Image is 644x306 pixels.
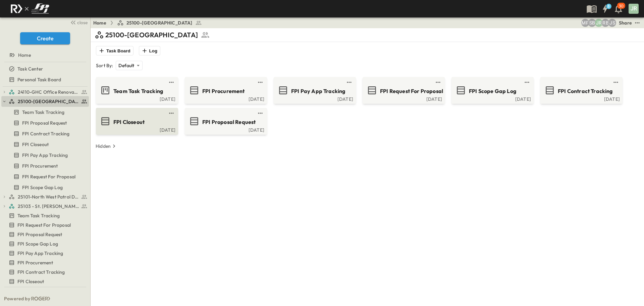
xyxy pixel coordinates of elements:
a: FPI Scope Gap Log [1,183,88,192]
span: 25103 - St. [PERSON_NAME] Phase 2 [18,203,79,210]
span: FPI Closeout [17,278,44,285]
div: 25101-North West Patrol Divisiontest [1,191,89,202]
button: test [256,78,264,86]
div: FPI Procurementtest [1,257,89,268]
div: FPI Closeouttest [1,139,89,150]
span: FPI Closeout [22,141,49,148]
span: FPI Contract Tracking [17,269,65,275]
span: 24110-GHC Office Renovations [18,89,79,95]
div: FPI Pay App Trackingtest [1,150,89,161]
button: Hidden [93,141,120,151]
button: Task Board [96,46,133,55]
a: 25101-North West Patrol Division [9,192,88,202]
a: Task Center [1,64,88,74]
span: FPI Procurement [202,87,245,95]
a: FPI Pay App Tracking [275,85,353,96]
p: Default [118,62,134,69]
span: Task Center [17,65,43,72]
button: Create [20,32,70,44]
span: FPI Contract Tracking [22,130,70,137]
span: FPI Procurement [22,163,58,169]
a: FPI Procurement [1,258,88,267]
a: FPI Contract Tracking [1,267,88,277]
a: 25100-[GEOGRAPHIC_DATA] [117,19,202,26]
div: 24110-GHC Office Renovationstest [1,87,89,97]
div: Monica Pruteanu (mpruteanu@fpibuilders.com) [581,19,589,27]
a: [DATE] [275,96,353,101]
a: FPI Request For Proposal [1,172,88,181]
a: 25103 - St. [PERSON_NAME] Phase 2 [9,202,88,211]
div: FPI Proposal Requesttest [1,118,89,128]
a: FPI Request For Proposal [364,85,442,96]
span: FPI Procurement [17,259,53,266]
div: FPI Closeouttest [1,276,89,287]
div: FPI Request For Proposaltest [1,220,89,230]
a: FPI Proposal Request [1,230,88,239]
div: FPI Request For Proposaltest [1,171,89,182]
div: 25103 - St. [PERSON_NAME] Phase 2test [1,201,89,212]
div: Default [116,61,142,70]
button: JR [628,3,639,14]
span: FPI Pay App Tracking [17,250,63,257]
span: FPI Pay App Tracking [22,152,68,159]
a: FPI Procurement [1,161,88,171]
div: Jesse Sullivan (jsullivan@fpibuilders.com) [608,19,616,27]
span: Team Task Tracking [22,109,64,116]
a: FPI Procurement [186,85,264,96]
div: Jayden Ramirez (jramirez@fpibuilders.com) [595,19,603,27]
p: Hidden [96,143,111,149]
p: 25100-[GEOGRAPHIC_DATA] [105,30,198,40]
button: test [612,78,620,86]
span: 25101-North West Patrol Division [18,193,79,200]
a: [DATE] [364,96,442,101]
span: FPI Request For Proposal [17,222,71,228]
div: [DATE] [186,96,264,101]
span: Team Task Tracking [17,212,60,219]
button: test [523,78,531,86]
a: [DATE] [97,96,175,101]
span: FPI Pay App Tracking [291,87,345,95]
a: FPI Closeout [1,140,88,149]
a: FPI Closeout [1,277,88,286]
div: 25100-Vanguard Prep Schooltest [1,96,89,107]
span: FPI Proposal Request [22,120,67,126]
button: test [256,109,264,117]
div: FPI Pay App Trackingtest [1,248,89,259]
div: [DATE] [542,96,620,101]
p: 30 [619,3,624,9]
span: FPI Contract Tracking [558,87,613,95]
div: Team Task Trackingtest [1,210,89,221]
a: 25100-Vanguard Prep School [9,97,88,106]
span: Team Task Tracking [113,87,163,95]
a: FPI Contract Tracking [1,129,88,138]
span: FPI Scope Gap Log [469,87,516,95]
button: test [167,109,175,117]
div: Personal Task Boardtest [1,74,89,85]
div: Regina Barnett (rbarnett@fpibuilders.com) [601,19,609,27]
a: Team Task Tracking [97,85,175,96]
div: Share [619,19,632,26]
div: Team Task Trackingtest [1,107,89,118]
button: test [434,78,442,86]
span: FPI Scope Gap Log [17,241,58,247]
h6: 8 [607,4,610,9]
span: 25100-[GEOGRAPHIC_DATA] [126,19,193,26]
a: FPI Pay App Tracking [1,249,88,258]
nav: breadcrumbs [93,19,206,26]
span: FPI Proposal Request [17,231,62,238]
div: [DATE] [453,96,531,101]
span: FPI Scope Gap Log [22,184,63,191]
span: Hidden [17,291,33,297]
span: Home [18,52,31,58]
div: FPI Contract Trackingtest [1,128,89,139]
span: close [77,19,88,26]
div: FPI Procurementtest [1,161,89,171]
button: test [633,19,641,27]
span: FPI Closeout [113,118,145,126]
a: Team Task Tracking [1,107,88,117]
a: [DATE] [186,127,264,132]
a: FPI Pay App Tracking [1,150,88,160]
a: Personal Task Board [1,75,88,84]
